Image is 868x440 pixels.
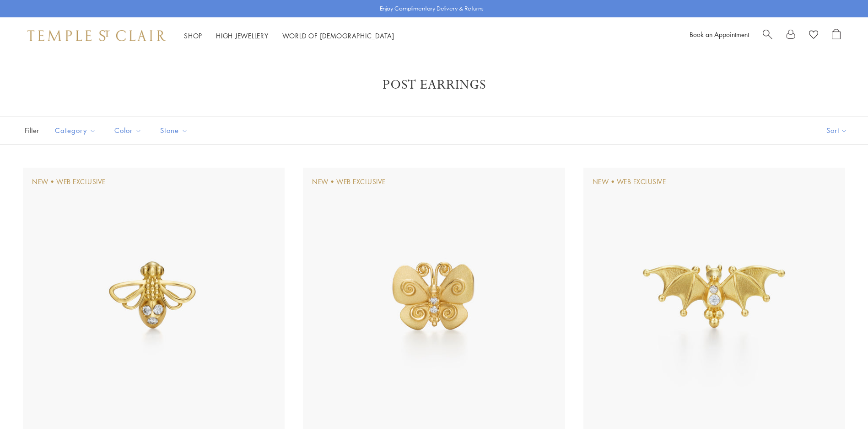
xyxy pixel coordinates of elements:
button: Category [48,120,103,141]
img: E18104-MINIBAT [583,168,845,429]
span: Stone [156,125,195,136]
a: View Wishlist [809,29,818,42]
span: Category [50,125,103,136]
span: Color [110,125,149,136]
p: Enjoy Complimentary Delivery & Returns [380,4,484,13]
img: Temple St. Clair [27,30,166,41]
a: High JewelleryHigh Jewellery [216,31,269,40]
button: Stone [153,120,195,141]
nav: Main navigation [184,30,394,42]
a: Open Shopping Bag [832,29,841,42]
div: New • Web Exclusive [312,177,386,187]
button: Show sort by [806,117,868,144]
a: ShopShop [184,31,202,40]
button: Color [108,120,149,141]
a: Book an Appointment [690,30,749,39]
img: E18101-MINIBEE [23,168,285,429]
div: New • Web Exclusive [32,177,106,187]
img: E18102-MINIBFLY [303,168,565,429]
a: Search [763,29,772,42]
a: World of [DEMOGRAPHIC_DATA]World of [DEMOGRAPHIC_DATA] [282,31,394,40]
div: New • Web Exclusive [593,177,666,187]
h1: Post Earrings [37,77,831,93]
